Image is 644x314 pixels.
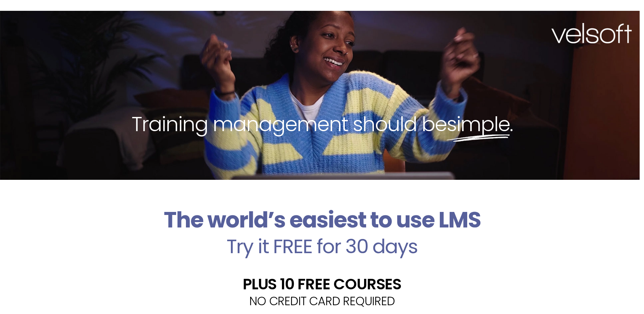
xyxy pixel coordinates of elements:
[447,110,510,138] span: simple
[12,111,632,137] h2: Training management should be .
[113,207,532,233] h2: The world’s easiest to use LMS
[113,276,532,292] h2: PLUS 10 FREE COURSES
[113,295,532,307] h2: NO CREDIT CARD REQUIRED
[113,237,532,256] h2: Try it FREE for 30 days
